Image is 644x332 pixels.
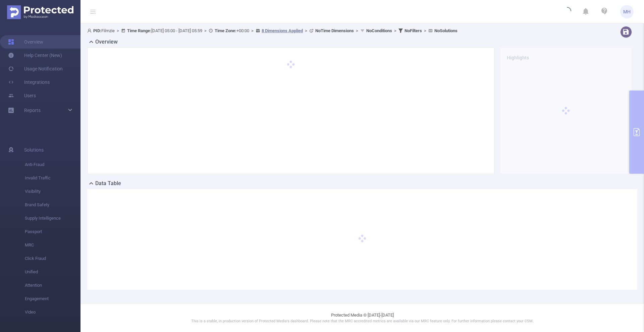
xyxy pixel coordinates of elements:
span: > [422,28,428,33]
i: icon: user [87,29,93,33]
span: Anti-Fraud [25,158,80,171]
b: No Solutions [434,28,458,33]
u: 8 Dimensions Applied [262,28,303,33]
span: > [202,28,209,33]
b: Time Zone: [215,28,236,33]
a: Users [8,89,36,102]
span: Click Fraud [25,252,80,265]
i: icon: loading [563,7,571,16]
b: Time Range: [127,28,151,33]
span: > [303,28,309,33]
b: No Filters [405,28,422,33]
span: Video [25,306,80,319]
span: Passport [25,225,80,238]
span: Supply Intelligence [25,212,80,225]
span: > [115,28,121,33]
footer: Protected Media © [DATE]-[DATE] [80,303,644,332]
span: Solutions [24,143,44,157]
span: Invalid Traffic [25,171,80,185]
a: Integrations [8,75,50,89]
p: This is a stable, in production version of Protected Media's dashboard. Please note that the MRC ... [97,319,627,324]
span: Brand Safety [25,198,80,212]
span: Engagement [25,292,80,306]
span: Reports [24,108,41,113]
b: PID: [93,28,101,33]
span: > [249,28,256,33]
span: Filmzie [DATE] 05:00 - [DATE] 05:59 +00:00 [87,28,458,33]
span: MH [623,5,631,18]
img: Protected Media [7,5,73,19]
h2: Data Table [95,179,121,187]
span: Visibility [25,185,80,198]
b: No Time Dimensions [315,28,354,33]
span: MRC [25,238,80,252]
a: Usage Notification [8,62,63,75]
span: > [354,28,360,33]
span: Unified [25,265,80,279]
a: Reports [24,104,41,117]
span: Attention [25,279,80,292]
h2: Overview [95,38,118,46]
span: > [392,28,398,33]
a: Overview [8,35,43,49]
a: Help Center (New) [8,49,62,62]
b: No Conditions [366,28,392,33]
